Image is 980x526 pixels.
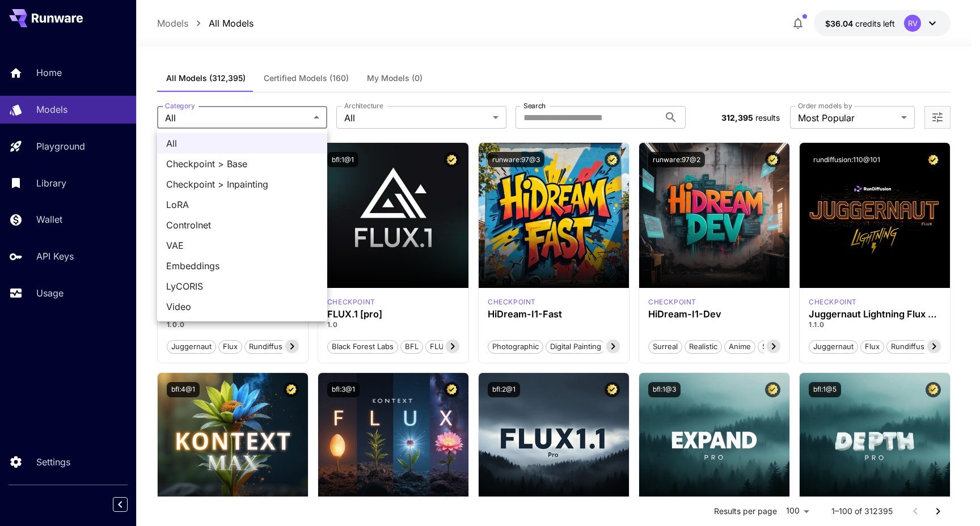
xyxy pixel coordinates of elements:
[166,137,318,150] span: All
[166,300,318,313] span: Video
[166,218,318,232] span: Controlnet
[166,177,318,191] span: Checkpoint > Inpainting
[166,157,318,171] span: Checkpoint > Base
[166,279,318,293] span: LyCORIS
[166,259,318,273] span: Embeddings
[166,239,318,252] span: VAE
[166,198,318,211] span: LoRA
